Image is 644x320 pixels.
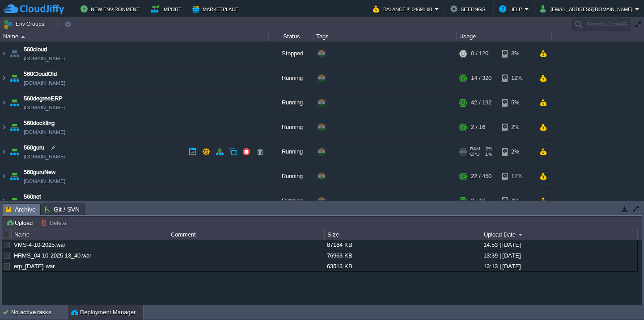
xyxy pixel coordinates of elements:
img: AMDAwAAAACH5BAEAAAAALAAAAAABAAEAAAICRAEAOw== [8,164,21,188]
div: No active tasks [11,305,67,320]
img: AMDAwAAAACH5BAEAAAAALAAAAAABAAEAAAICRAEAOw== [21,36,25,38]
div: 63513 KB [325,261,480,271]
div: Tags [314,31,456,42]
div: Size [325,229,481,240]
div: 3% [502,42,531,66]
a: HRMS_04-10-2025-13_40.war [14,252,91,259]
div: Running [269,66,314,90]
button: New Environment [80,4,142,14]
span: RAM [470,146,480,152]
div: Running [269,164,314,188]
div: 12% [502,66,531,90]
button: Deployment Manager [71,308,136,317]
img: AMDAwAAAACH5BAEAAAAALAAAAAABAAEAAAICRAEAOw== [8,91,21,115]
a: [DOMAIN_NAME] [24,103,65,112]
div: Name [1,31,268,42]
div: 14 / 320 [471,66,491,90]
div: Running [269,140,314,164]
img: AMDAwAAAACH5BAEAAAAALAAAAAABAAEAAAICRAEAOw== [0,189,8,213]
div: Status [269,31,313,42]
button: Settings [450,4,488,14]
div: 5% [502,91,531,115]
div: 2 / 16 [471,115,485,139]
div: 22 / 450 [471,164,491,188]
a: erp_[DATE].war [14,263,55,270]
button: Import [151,4,184,14]
a: 560dockling [24,119,55,128]
div: 4% [502,189,531,213]
div: Name [12,229,168,240]
img: AMDAwAAAACH5BAEAAAAALAAAAAABAAEAAAICRAEAOw== [8,115,21,139]
a: 560guru [24,143,44,152]
span: Git / SVN [45,204,80,215]
img: AMDAwAAAACH5BAEAAAAALAAAAAABAAEAAAICRAEAOw== [0,164,8,188]
div: Comment [169,229,324,240]
div: 3 / 16 [471,189,485,213]
a: 560CloudOld [24,70,57,79]
button: Env Groups [3,18,47,30]
button: [EMAIL_ADDRESS][DOMAIN_NAME] [540,4,635,14]
img: AMDAwAAAACH5BAEAAAAALAAAAAABAAEAAAICRAEAOw== [8,66,21,90]
span: 1% [483,152,492,157]
div: Running [269,91,314,115]
button: Balance ₹-34691.00 [373,4,435,14]
span: [DOMAIN_NAME] [24,128,65,137]
a: [DOMAIN_NAME] [24,177,65,186]
div: Stopped [269,42,314,66]
a: VMS-4-10-2025.war [14,241,65,248]
img: AMDAwAAAACH5BAEAAAAALAAAAAABAAEAAAICRAEAOw== [0,115,8,139]
div: 13:39 | [DATE] [481,250,637,261]
a: 560guruNew [24,168,55,177]
img: AMDAwAAAACH5BAEAAAAALAAAAAABAAEAAAICRAEAOw== [8,189,21,213]
div: 11% [502,164,531,188]
div: Running [269,115,314,139]
div: 2% [502,115,531,139]
div: 2% [502,140,531,164]
div: 42 / 192 [471,91,491,115]
button: Upload [6,219,35,227]
a: 560cloud [24,45,47,54]
a: 560degreeERP [24,94,63,103]
span: Archive [6,204,36,215]
img: AMDAwAAAACH5BAEAAAAALAAAAAABAAEAAAICRAEAOw== [0,140,8,164]
a: [DOMAIN_NAME] [24,79,65,87]
div: Upload Date [482,229,637,240]
span: 2% [483,146,492,152]
a: [DOMAIN_NAME] [24,54,65,63]
img: AMDAwAAAACH5BAEAAAAALAAAAAABAAEAAAICRAEAOw== [0,66,8,90]
img: AMDAwAAAACH5BAEAAAAALAAAAAABAAEAAAICRAEAOw== [0,91,8,115]
button: Delete [41,219,69,227]
div: 0 / 120 [471,42,488,66]
button: Help [499,4,525,14]
div: Usage [457,31,551,42]
a: 560net [24,192,41,201]
img: CloudJiffy [3,4,64,15]
button: Marketplace [192,4,241,14]
div: 87184 KB [325,240,480,250]
iframe: chat widget [606,284,635,311]
img: AMDAwAAAACH5BAEAAAAALAAAAAABAAEAAAICRAEAOw== [8,140,21,164]
img: AMDAwAAAACH5BAEAAAAALAAAAAABAAEAAAICRAEAOw== [0,42,8,66]
div: 76963 KB [325,250,480,261]
div: 13:13 | [DATE] [481,261,637,271]
a: [DOMAIN_NAME] [24,152,65,161]
div: 14:53 | [DATE] [481,240,637,250]
div: Running [269,189,314,213]
span: CPU [470,152,479,157]
img: AMDAwAAAACH5BAEAAAAALAAAAAABAAEAAAICRAEAOw== [8,42,21,66]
